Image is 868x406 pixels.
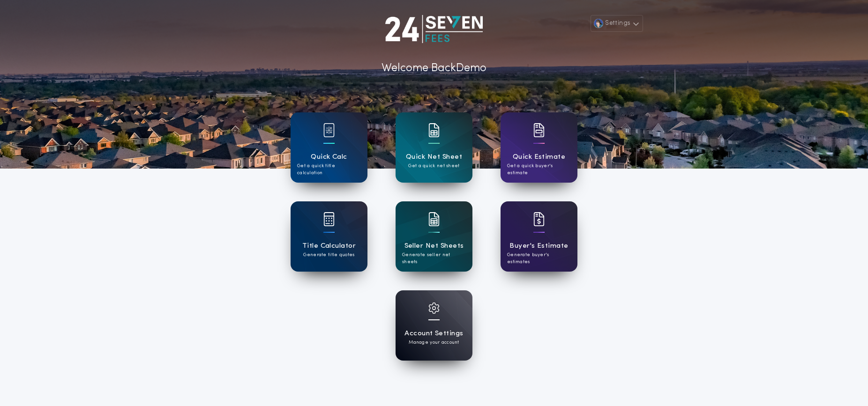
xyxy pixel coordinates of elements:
[396,201,472,272] a: card iconSeller Net SheetsGenerate seller net sheets
[302,241,356,251] h1: Title Calculator
[406,152,462,162] h1: Quick Net Sheet
[513,152,566,162] h1: Quick Estimate
[409,339,459,346] p: Manage your account
[303,251,354,258] p: Generate title quotes
[408,162,459,170] p: Get a quick net sheet
[385,15,483,43] img: account-logo
[291,201,367,272] a: card iconTitle CalculatorGenerate title quotes
[501,112,577,183] a: card iconQuick EstimateGet a quick buyer's estimate
[396,112,472,183] a: card iconQuick Net SheetGet a quick net sheet
[311,152,347,162] h1: Quick Calc
[533,212,545,226] img: card icon
[404,328,463,339] h1: Account Settings
[428,212,440,226] img: card icon
[323,212,335,226] img: card icon
[402,251,466,266] p: Generate seller net sheets
[507,251,571,266] p: Generate buyer's estimates
[533,123,545,137] img: card icon
[396,290,472,361] a: card iconAccount SettingsManage your account
[297,162,361,177] p: Get a quick title calculation
[501,201,577,272] a: card iconBuyer's EstimateGenerate buyer's estimates
[594,19,603,28] img: user avatar
[428,303,440,314] img: card icon
[509,241,568,251] h1: Buyer's Estimate
[404,241,464,251] h1: Seller Net Sheets
[591,15,643,32] button: Settings
[382,60,486,77] p: Welcome Back Demo
[323,123,335,137] img: card icon
[291,112,367,183] a: card iconQuick CalcGet a quick title calculation
[428,123,440,137] img: card icon
[507,162,571,177] p: Get a quick buyer's estimate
